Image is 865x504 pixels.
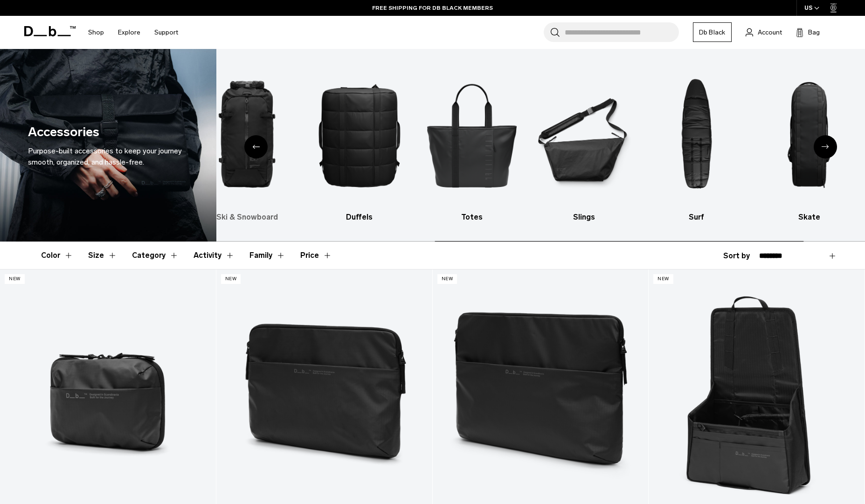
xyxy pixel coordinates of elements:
[199,212,295,223] h3: Ski & Snowboard
[118,16,140,49] a: Explore
[649,63,745,223] li: 8 / 10
[132,242,179,269] button: Toggle Filter
[199,63,295,223] li: 4 / 10
[5,274,25,284] p: New
[194,242,235,269] button: Toggle Filter
[372,4,493,12] a: FREE SHIPPING FOR DB BLACK MEMBERS
[88,242,117,269] button: Toggle Filter
[761,63,857,223] a: Db Skate
[758,28,782,37] span: Account
[88,16,104,49] a: Shop
[311,63,408,207] img: Db
[814,135,837,159] div: Next slide
[761,63,857,207] img: Db
[311,63,408,223] a: Db Duffels
[761,212,857,223] h3: Skate
[808,28,820,37] span: Bag
[199,63,295,207] img: Db
[536,212,632,223] h3: Slings
[249,242,285,269] button: Toggle Filter
[28,145,188,168] div: Purpose-built accessories to keep your journey smooth, organized, and hassle-free.
[761,63,857,223] li: 9 / 10
[693,22,732,42] a: Db Black
[41,242,73,269] button: Toggle Filter
[796,27,820,38] button: Bag
[311,212,408,223] h3: Duffels
[536,63,632,223] li: 7 / 10
[154,16,178,49] a: Support
[424,63,520,207] img: Db
[221,274,241,284] p: New
[649,63,745,207] img: Db
[536,63,632,223] a: Db Slings
[536,63,632,207] img: Db
[244,135,268,159] div: Previous slide
[81,16,185,49] nav: Main Navigation
[649,212,745,223] h3: Surf
[311,63,408,223] li: 5 / 10
[653,274,673,284] p: New
[437,274,457,284] p: New
[424,212,520,223] h3: Totes
[300,242,332,269] button: Toggle Price
[424,63,520,223] li: 6 / 10
[746,27,782,38] a: Account
[424,63,520,223] a: Db Totes
[199,63,295,223] a: Db Ski & Snowboard
[649,63,745,223] a: Db Surf
[28,123,99,142] h1: Accessories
